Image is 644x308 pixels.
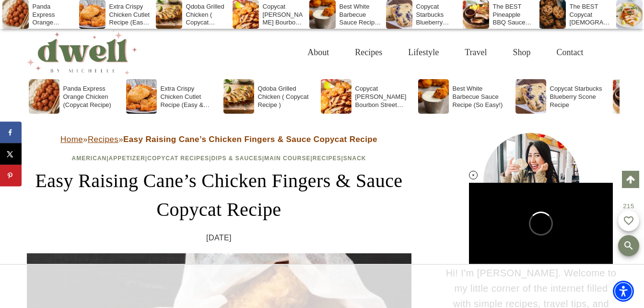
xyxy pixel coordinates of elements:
[343,155,366,162] a: Snack
[342,37,395,68] a: Recipes
[313,155,341,162] a: Recipes
[147,155,209,162] a: Copycat Recipes
[500,37,543,68] a: Shop
[60,135,377,144] span: » »
[544,37,597,68] a: Contact
[211,155,262,162] a: Dips & Sauces
[264,155,310,162] a: Main Course
[445,238,618,256] h3: HI THERE
[613,281,634,302] div: Accessibility Menu
[459,96,603,216] iframe: Advertisement
[452,37,500,68] a: Travel
[294,37,596,68] nav: Primary Navigation
[60,135,83,144] a: Home
[123,135,377,144] strong: Easy Raising Cane’s Chicken Fingers & Sauce Copycat Recipe
[294,37,342,68] a: About
[206,232,232,244] time: [DATE]
[622,171,639,188] a: Scroll to top
[27,30,137,74] img: DWELL by michelle
[109,155,145,162] a: Appetizer
[395,37,452,68] a: Lifestyle
[71,155,106,162] a: American
[88,135,118,144] a: Recipes
[71,155,366,162] span: | | | | | |
[27,166,411,224] h1: Easy Raising Cane’s Chicken Fingers & Sauce Copycat Recipe
[148,265,497,308] iframe: Advertisement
